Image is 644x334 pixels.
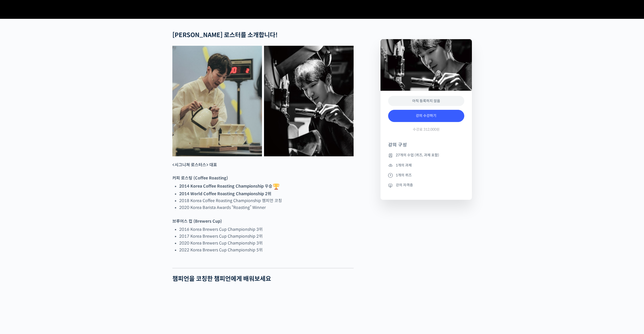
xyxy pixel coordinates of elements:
[388,110,464,122] a: 강의 수강하기
[273,184,279,190] img: 🏆
[179,226,354,233] li: 2016 Korea Brewers Cup Championship 3위
[388,96,464,106] div: 아직 등록하지 않음
[172,162,217,168] strong: <시그니쳐 로스터스> 대표
[179,197,354,204] li: 2018 Korea Coffee Roasting Championship 챔피언 코칭
[172,175,228,181] strong: 커피 로스팅 (Coffee Roasting)
[388,172,464,178] li: 1개의 퀴즈
[179,240,354,247] li: 2020 Korea Brewers Cup Championship 3위
[179,204,354,211] li: 2020 Korea Barista Awards “Roasting” Winner
[388,152,464,158] li: 27개의 수업 (퀴즈, 과제 포함)
[78,169,85,173] span: 설정
[172,219,222,224] strong: 브루어스 컵 (Brewers Cup)
[388,182,464,188] li: 강의 자격증
[179,247,354,253] li: 2022 Korea Brewers Cup Championship 5위
[2,161,34,174] a: 홈
[179,233,354,240] li: 2017 Korea Brewers Cup Championship 2위
[388,162,464,168] li: 1개의 과제
[65,161,97,174] a: 설정
[413,127,440,132] span: 수강료 312,000원
[16,169,19,173] span: 홈
[46,169,53,173] span: 대화
[172,32,354,39] h2: [PERSON_NAME] 로스터를 소개합니다!
[179,191,271,196] strong: 2014 World Coffee Roasting Championship 2위
[172,275,354,283] h2: 챔피언을 코칭한 챔피언에게 배워보세요
[34,161,65,174] a: 대화
[388,142,464,152] h4: 강의 구성
[179,184,280,189] strong: 2014 Korea Coffee Roasting Championship 우승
